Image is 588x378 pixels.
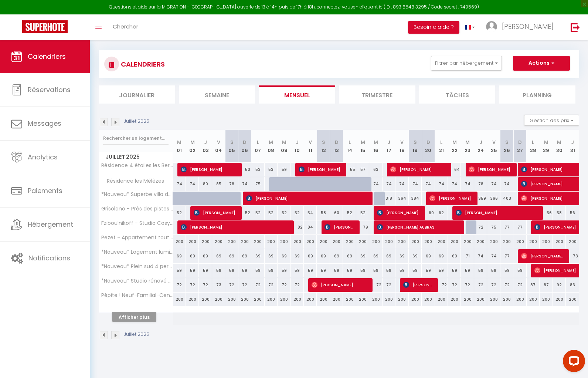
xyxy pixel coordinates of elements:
[383,192,395,205] div: 318
[186,177,199,191] div: 74
[571,23,580,32] img: logout
[259,85,335,104] li: Mensuel
[532,139,534,146] abbr: L
[251,163,264,176] div: 53
[440,139,442,146] abbr: L
[238,293,251,306] div: 200
[448,235,461,249] div: 200
[179,85,255,104] li: Semaine
[291,206,304,220] div: 52
[513,130,526,163] th: 27
[369,278,382,292] div: 72
[353,4,384,10] a: en cliquant ici
[339,85,415,104] li: Trimestre
[422,235,435,249] div: 200
[571,139,574,146] abbr: J
[390,162,446,176] span: [PERSON_NAME]
[291,278,304,292] div: 72
[309,139,312,146] abbr: V
[553,206,566,220] div: 58
[238,278,251,292] div: 72
[422,130,435,163] th: 20
[487,130,500,163] th: 25
[513,278,526,292] div: 72
[513,264,526,277] div: 59
[304,206,317,220] div: 54
[383,249,395,263] div: 69
[448,130,461,163] th: 22
[225,177,238,191] div: 78
[265,235,278,249] div: 200
[395,264,408,277] div: 59
[361,139,365,146] abbr: M
[465,139,470,146] abbr: M
[100,163,174,168] span: Résidence 4 étoiles les Bergers
[474,220,487,234] div: 72
[238,206,251,220] div: 52
[100,264,174,269] span: *Nouveau* Plein sud 4 personnes
[278,278,290,292] div: 72
[324,220,355,234] span: [PERSON_NAME]
[317,264,330,277] div: 59
[369,235,382,249] div: 200
[238,163,251,176] div: 53
[409,130,422,163] th: 19
[291,130,304,163] th: 10
[343,235,356,249] div: 200
[553,235,566,249] div: 200
[409,249,422,263] div: 69
[435,278,448,292] div: 72
[540,130,553,163] th: 29
[212,278,225,292] div: 73
[500,249,513,263] div: 77
[173,293,186,306] div: 200
[487,278,500,292] div: 72
[100,249,174,255] span: *Nouveau* Logement lumineux * Centre station
[173,177,186,191] div: 74
[409,235,422,249] div: 200
[265,278,278,292] div: 72
[343,264,356,277] div: 59
[426,139,430,146] abbr: D
[225,249,238,263] div: 69
[369,163,382,176] div: 63
[500,220,513,234] div: 77
[414,139,417,146] abbr: S
[199,264,212,277] div: 59
[177,139,181,146] abbr: M
[291,293,304,306] div: 200
[173,130,186,163] th: 01
[452,139,457,146] abbr: M
[28,186,62,195] span: Paiements
[217,139,220,146] abbr: V
[173,235,186,249] div: 200
[199,235,212,249] div: 200
[186,278,199,292] div: 72
[448,264,461,277] div: 59
[435,249,448,263] div: 69
[330,206,343,220] div: 60
[225,264,238,277] div: 59
[251,293,264,306] div: 200
[278,293,290,306] div: 200
[278,249,290,263] div: 69
[291,264,304,277] div: 59
[540,206,553,220] div: 56
[330,293,343,306] div: 200
[422,249,435,263] div: 69
[265,264,278,277] div: 59
[540,278,553,292] div: 87
[553,278,566,292] div: 92
[251,130,264,163] th: 07
[461,278,474,292] div: 72
[487,249,500,263] div: 74
[291,235,304,249] div: 200
[28,152,58,162] span: Analytics
[395,235,408,249] div: 200
[238,130,251,163] th: 06
[474,264,487,277] div: 59
[230,139,234,146] abbr: S
[356,163,369,176] div: 57
[251,235,264,249] div: 200
[299,162,342,176] span: [PERSON_NAME]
